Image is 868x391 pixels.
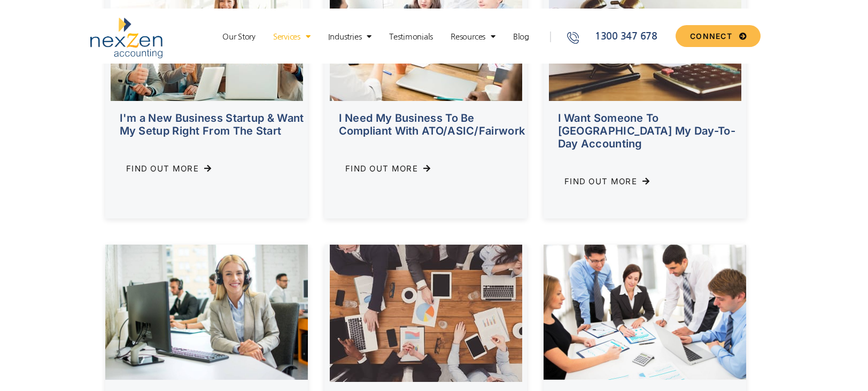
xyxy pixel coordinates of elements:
span: Find Out More [126,165,199,173]
h2: I Need My Business To Be Compliant With ATO/ASIC/Fairwork [339,112,528,137]
a: Industries [323,32,377,42]
span: 1300 347 678 [592,29,657,44]
span: Find Out More [345,165,418,173]
a: Our Story [217,32,261,42]
span: CONNECT [690,33,732,40]
a: Find Out More [105,154,233,183]
a: 1300 347 678 [565,29,671,44]
a: Services [268,32,316,42]
h2: I Want Someone To [GEOGRAPHIC_DATA] My Day-To-Day Accounting [558,112,747,150]
a: Testimonials [384,32,438,42]
a: Find Out More [543,167,671,196]
h2: I'm a New Business Startup & Want My Setup Right From The Start [120,112,308,137]
a: CONNECT [676,25,761,47]
span: Find Out More [564,177,637,185]
a: Blog [508,32,534,42]
a: Resources [445,32,501,42]
nav: Menu [207,32,545,42]
a: Find Out More [324,154,452,183]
